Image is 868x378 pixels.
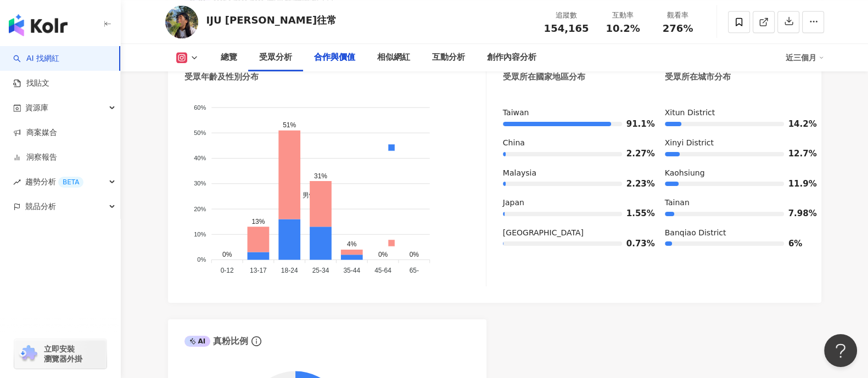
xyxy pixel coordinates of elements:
[788,150,805,158] span: 12.7%
[786,49,824,66] div: 近三個月
[25,170,83,194] span: 趨勢分析
[312,267,329,275] tspan: 25-34
[184,336,211,347] div: AI
[788,240,805,248] span: 6%
[250,267,267,275] tspan: 13-17
[503,168,643,179] div: Malaysia
[13,53,59,64] a: searchAI 找網紅
[626,240,643,248] span: 0.73%
[626,120,643,128] span: 91.1%
[374,267,391,275] tspan: 45-64
[13,78,49,89] a: 找貼文
[343,267,360,275] tspan: 35-44
[788,120,805,128] span: 14.2%
[18,345,39,363] img: chrome extension
[665,71,731,83] div: 受眾所在城市分布
[788,210,805,218] span: 7.98%
[25,194,56,219] span: 競品分析
[606,23,640,34] span: 10.2%
[487,51,536,64] div: 創作內容分析
[626,150,643,158] span: 2.27%
[665,108,805,119] div: Xitun District
[13,178,21,186] span: rise
[194,155,206,162] tspan: 40%
[503,108,643,119] div: Taiwan
[165,5,198,38] img: KOL Avatar
[194,231,206,238] tspan: 10%
[197,257,206,263] tspan: 0%
[314,51,355,64] div: 合作與價值
[250,335,263,348] span: info-circle
[665,168,805,179] div: Kaohsiung
[58,177,83,188] div: BETA
[544,10,589,21] div: 追蹤數
[503,71,585,83] div: 受眾所在國家地區分布
[503,198,643,208] div: Japan
[626,210,643,218] span: 1.55%
[503,138,643,149] div: China
[665,198,805,208] div: Tainan
[294,192,316,200] span: 男性
[503,228,643,239] div: [GEOGRAPHIC_DATA]
[184,71,259,83] div: 受眾年齡及性別分布
[184,335,249,347] div: 真粉比例
[657,10,699,21] div: 觀看率
[13,127,57,138] a: 商案媒合
[194,206,206,212] tspan: 20%
[206,13,337,27] div: IJU [PERSON_NAME]往常
[665,138,805,149] div: Xinyi District
[220,267,233,275] tspan: 0-12
[194,180,206,187] tspan: 30%
[281,267,298,275] tspan: 18-24
[25,95,48,120] span: 資源庫
[194,104,206,111] tspan: 60%
[194,129,206,136] tspan: 50%
[602,10,644,21] div: 互動率
[432,51,465,64] div: 互動分析
[377,51,410,64] div: 相似網紅
[544,22,589,34] span: 154,165
[13,152,57,163] a: 洞察報告
[824,334,857,367] iframe: Help Scout Beacon - Open
[409,267,418,275] tspan: 65-
[663,23,693,34] span: 276%
[14,339,107,369] a: chrome extension立即安裝 瀏覽器外掛
[259,51,292,64] div: 受眾分析
[221,51,237,64] div: 總覽
[665,228,805,239] div: Banqiao District
[626,180,643,188] span: 2.23%
[788,180,805,188] span: 11.9%
[44,344,82,364] span: 立即安裝 瀏覽器外掛
[9,14,68,36] img: logo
